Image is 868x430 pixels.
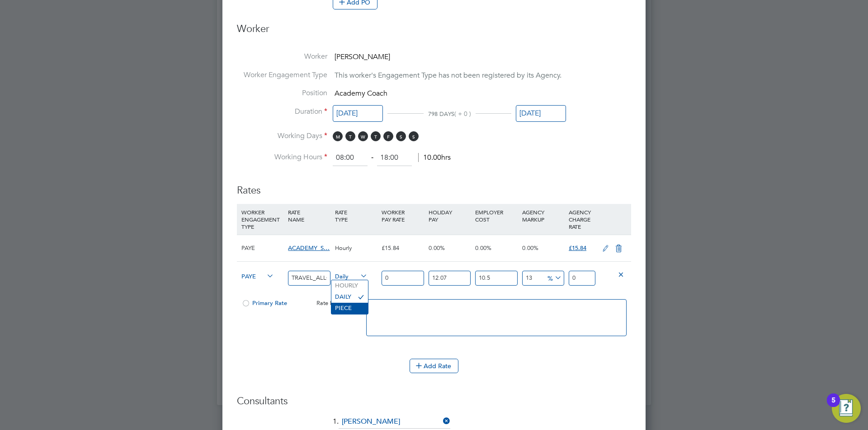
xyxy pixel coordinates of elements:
div: RATE TYPE [333,204,379,227]
span: This worker's Engagement Type has not been registered by its Agency. [335,71,561,80]
div: Hourly [333,235,379,261]
li: DAILY [331,291,368,303]
span: 10.00hrs [418,153,451,162]
span: M [333,131,343,141]
div: 5 [831,400,835,412]
span: S [409,131,419,141]
span: T [371,131,381,141]
span: W [358,131,368,141]
span: 0.00% [522,244,538,252]
div: WORKER PAY RATE [379,204,426,227]
span: [PERSON_NAME] [335,52,390,61]
span: ‐ [369,153,375,162]
div: EMPLOYER COST [473,204,519,227]
label: Working Days [237,131,327,141]
div: RATE NAME [286,204,332,227]
span: Primary Rate [241,299,287,307]
span: ( + 0 ) [454,110,471,118]
input: 17:00 [377,150,412,166]
h3: Consultants [237,395,631,408]
div: WORKER ENGAGEMENT TYPE [239,204,286,235]
input: 08:00 [333,150,368,166]
span: £15.84 [569,244,586,252]
span: 0.00% [429,244,445,252]
input: Select one [516,105,566,122]
li: HOURLY [331,280,368,291]
h3: Rates [237,175,631,197]
label: Worker Engagement Type [237,70,327,80]
div: £15.84 [379,235,426,261]
span: 0.00% [475,244,491,252]
input: Search for... [339,415,450,429]
span: T [345,131,355,141]
span: Academy Coach [335,89,387,98]
span: PAYE [241,271,274,281]
div: HOLIDAY PAY [426,204,473,227]
span: % [544,273,563,282]
label: Position [237,88,327,98]
h3: Worker [237,23,631,43]
div: AGENCY MARKUP [520,204,566,227]
button: Open Resource Center, 5 new notifications [832,394,861,423]
span: ACADEMY_S… [288,244,330,252]
label: Duration [237,107,327,116]
span: Rate Description: [316,299,362,307]
input: Select one [333,105,383,122]
div: AGENCY CHARGE RATE [566,204,598,235]
div: PAYE [239,235,286,261]
span: S [396,131,406,141]
label: Worker [237,52,327,61]
label: Working Hours [237,153,327,162]
span: F [383,131,393,141]
button: Add Rate [410,359,458,373]
span: Daily [335,271,368,281]
span: 798 DAYS [428,110,454,118]
li: PIECE [331,303,368,314]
